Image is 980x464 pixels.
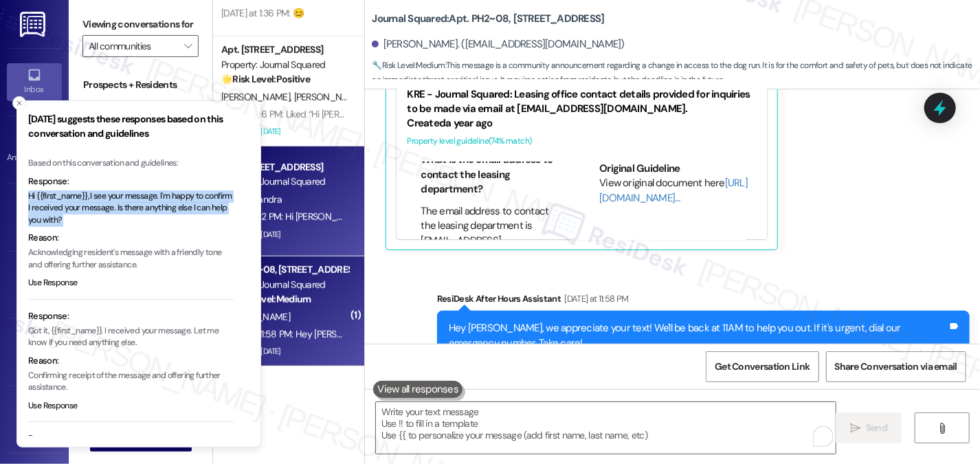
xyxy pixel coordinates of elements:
[12,96,26,110] button: Close toast
[221,278,348,292] div: Property: Journal Squared
[836,412,902,443] button: Send
[220,123,350,140] div: Archived on [DATE]
[7,199,62,236] a: Site Visit •
[599,162,680,175] b: Original Guideline
[835,360,957,374] span: Share Conversation via email
[437,291,970,311] div: ResiDesk After Hours Assistant
[372,37,625,52] div: [PERSON_NAME]. ([EMAIL_ADDRESS][DOMAIN_NAME])
[28,400,78,412] button: Use Response
[7,63,62,100] a: Inbox
[69,78,212,92] div: Prospects + Residents
[599,176,757,206] div: View original document here
[850,423,860,434] i: 
[376,402,836,454] textarea: To enrich screen reader interactions, please activate Accessibility in Grammarly extension settings
[221,73,310,85] strong: 🌟 Risk Level: Positive
[561,291,628,306] div: [DATE] at 11:58 PM
[937,423,948,434] i: 
[82,14,199,35] label: Viewing conversations for
[221,293,311,305] strong: 🔧 Risk Level: Medium
[28,309,234,323] div: Response:
[407,134,756,148] div: Property level guideline ( 74 % match)
[28,175,234,188] div: Response:
[449,321,948,351] div: Hey [PERSON_NAME], we appreciate your text! We'll be back at 11AM to help you out. If it's urgent...
[866,421,887,435] span: Send
[28,277,78,289] button: Use Response
[599,176,748,204] a: [URL][DOMAIN_NAME]…
[407,116,756,131] div: Created a year ago
[7,266,62,303] a: Insights •
[7,333,62,371] a: Buildings
[28,231,234,245] div: Reason:
[221,175,348,189] div: Property: Journal Squared
[28,354,234,368] div: Reason:
[715,360,810,374] span: Get Conversation Link
[220,226,350,243] div: Archived on [DATE]
[28,190,234,227] p: Hi {{first_name}}, I see your message. I'm happy to confirm I received your message. Is there any...
[221,7,304,19] div: [DATE] at 1:36 PM: 😊
[7,401,62,439] a: Leads
[28,325,234,349] p: Got it, {{first_name}}. I received your message. Let me know if you need anything else.
[28,247,234,271] p: Acknowledging resident's message with a friendly tone and offering further assistance.
[220,343,350,360] div: Archived on [DATE]
[89,35,177,57] input: All communities
[28,112,234,141] h3: [DATE] suggests these responses based on this conversation and guidelines
[20,12,48,37] img: ResiDesk Logo
[221,160,348,175] div: Apt. [STREET_ADDRESS]
[421,204,564,263] li: The email address to contact the leasing department is [EMAIL_ADDRESS][DOMAIN_NAME].
[826,351,966,382] button: Share Conversation via email
[221,58,348,72] div: Property: Journal Squared
[28,370,234,394] p: Confirming receipt of the message and offering further assistance.
[372,12,604,26] b: Journal Squared: Apt. PH2~08, [STREET_ADDRESS]
[421,153,564,197] li: What is the email address to contact the leasing department?
[407,76,756,117] div: KRE - Journal Squared: Leasing office contact details provided for inquiries to be made via email...
[184,41,192,52] i: 
[221,43,348,57] div: Apt. [STREET_ADDRESS]
[28,432,234,445] div: Response:
[221,263,348,277] div: Apt. PH2~08, [STREET_ADDRESS]
[294,91,363,103] span: [PERSON_NAME]
[372,58,980,88] span: : This message is a community announcement regarding a change in access to the dog run. It is for...
[372,60,445,71] strong: 🔧 Risk Level: Medium
[706,351,818,382] button: Get Conversation Link
[28,157,234,170] div: Based on this conversation and guidelines:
